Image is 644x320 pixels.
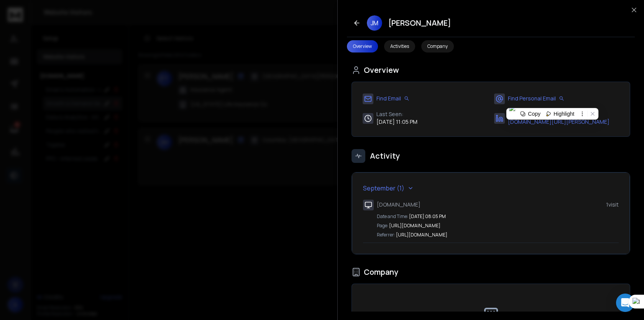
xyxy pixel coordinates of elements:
[494,110,619,126] div: LinkedIn:[DOMAIN_NAME][URL][PERSON_NAME]
[388,18,451,28] h2: [PERSON_NAME]
[347,40,378,53] button: Overview
[421,40,454,53] button: Company
[367,15,382,31] span: JM
[352,267,630,277] h3: Company
[377,232,447,238] div: Referrer:
[377,201,421,208] span: [DOMAIN_NAME]
[508,118,609,126] span: [DOMAIN_NAME][URL][PERSON_NAME]
[352,149,400,163] h3: Activity
[377,213,446,220] div: Date and Time:
[363,184,404,193] h4: September (1)
[409,213,446,220] span: [DATE] 08:05 PM
[376,110,417,118] span: Last Seen :
[377,223,440,229] div: Page:
[352,65,399,75] h3: Overview
[384,40,415,53] button: Activities
[396,231,447,238] span: [URL][DOMAIN_NAME]
[616,294,634,312] div: Open Intercom Messenger
[376,118,417,126] span: [DATE] 11:05 PM
[389,222,440,229] span: [URL][DOMAIN_NAME]
[363,93,409,104] div: Find Email
[494,93,564,104] div: Find Personal Email
[606,201,619,208] span: 1 visit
